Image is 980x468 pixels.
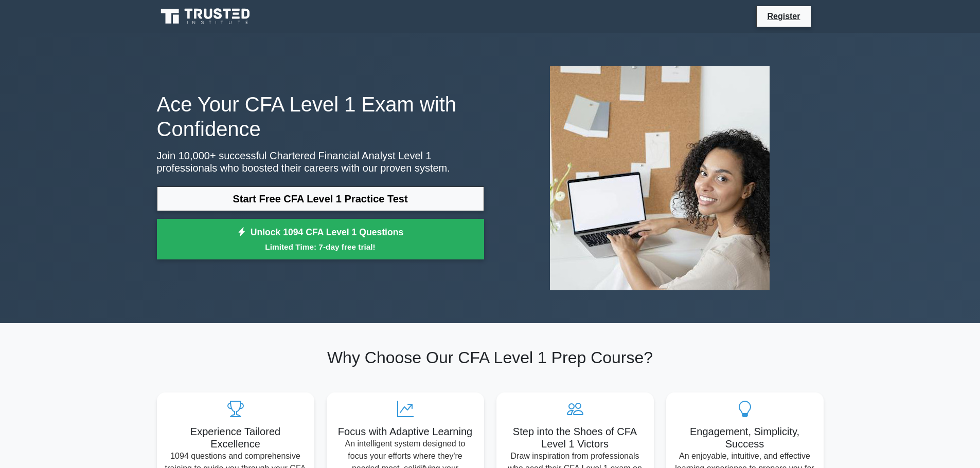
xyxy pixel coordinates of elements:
[165,425,306,450] h5: Experience Tailored Excellence
[505,425,646,450] h5: Step into the Shoes of CFA Level 1 Victors
[157,92,484,141] h1: Ace Your CFA Level 1 Exam with Confidence
[157,348,824,367] h2: Why Choose Our CFA Level 1 Prep Course?
[157,186,484,211] a: Start Free CFA Level 1 Practice Test
[157,149,484,174] p: Join 10,000+ successful Chartered Financial Analyst Level 1 professionals who boosted their caree...
[335,425,476,438] h5: Focus with Adaptive Learning
[170,241,471,253] small: Limited Time: 7-day free trial!
[157,219,484,260] a: Unlock 1094 CFA Level 1 QuestionsLimited Time: 7-day free trial!
[674,425,815,450] h5: Engagement, Simplicity, Success
[761,10,806,23] a: Register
